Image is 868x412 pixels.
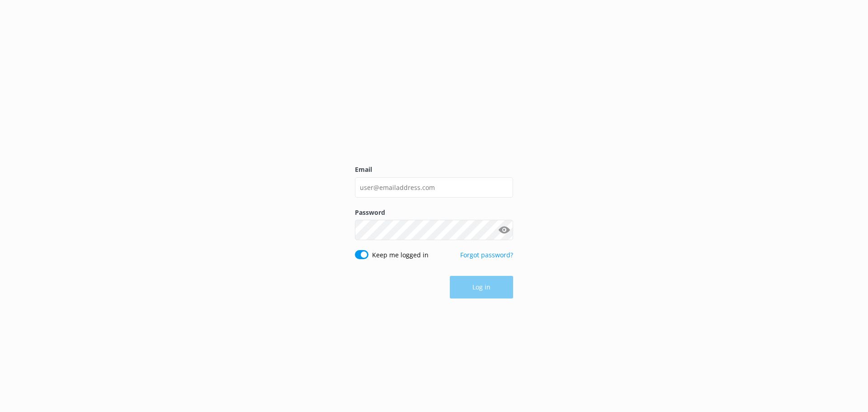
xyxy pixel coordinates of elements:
a: Forgot password? [460,251,513,259]
input: user@emailaddress.com [355,177,513,198]
label: Password [355,208,513,218]
button: Show password [495,221,513,239]
label: Email [355,165,513,175]
label: Keep me logged in [372,250,429,260]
